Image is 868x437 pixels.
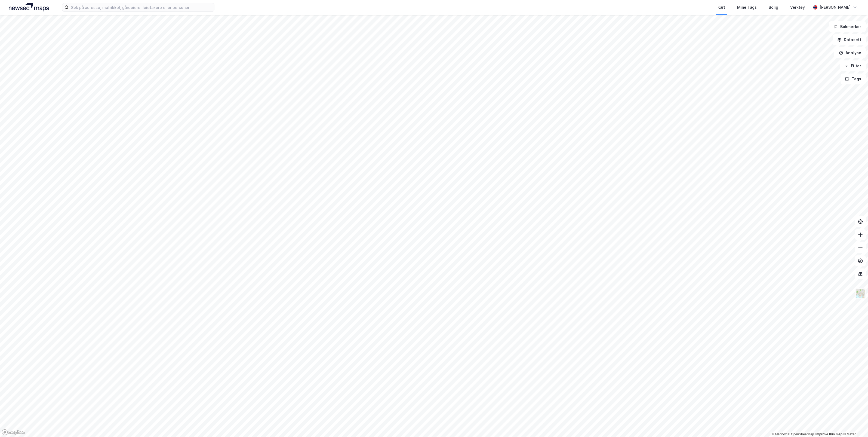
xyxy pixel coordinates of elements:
button: Bokmerker [829,21,866,32]
a: Mapbox [772,432,787,436]
div: [PERSON_NAME] [820,4,851,11]
div: Bolig [769,4,778,11]
button: Analyse [834,47,866,58]
button: Filter [840,60,866,71]
img: logo.a4113a55bc3d86da70a041830d287a7e.svg [9,3,49,11]
a: Mapbox homepage [2,429,26,435]
div: Mine Tags [737,4,757,11]
input: Søk på adresse, matrikkel, gårdeiere, leietakere eller personer [69,3,214,11]
div: Kart [718,4,725,11]
iframe: Chat Widget [841,411,868,437]
img: Z [855,288,866,299]
button: Datasett [833,34,866,45]
div: Verktøy [790,4,805,11]
button: Tags [841,74,866,84]
a: Improve this map [815,432,842,436]
a: OpenStreetMap [788,432,814,436]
